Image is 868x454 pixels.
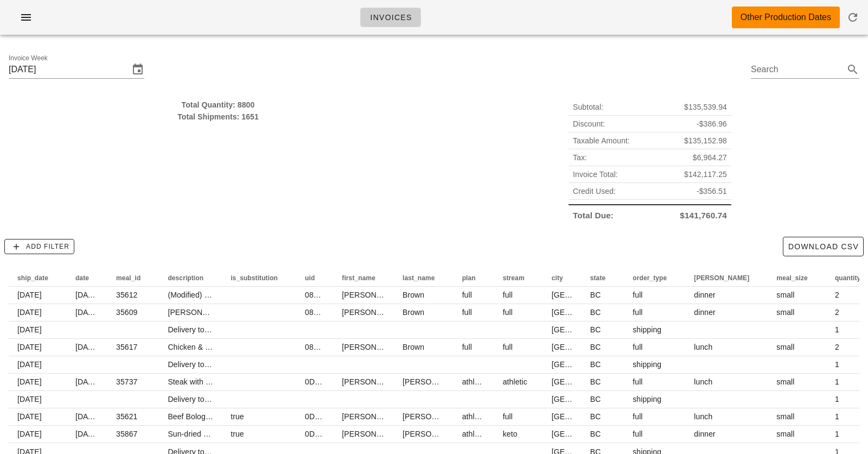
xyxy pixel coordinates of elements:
span: [PERSON_NAME] [342,377,405,386]
span: [DATE] [17,430,42,438]
span: Chicken & Chickpea Salad with Citrus Dressing [168,343,330,351]
span: small [776,308,794,317]
div: Total Shipments: 1651 [9,111,427,123]
span: description [168,274,203,282]
span: -$356.51 [697,185,727,197]
span: full [633,412,642,421]
span: ship_date [17,274,48,282]
span: 2 [835,343,839,351]
th: first_name: Not sorted. Activate to sort ascending. [333,269,394,287]
span: [DATE] [17,343,42,351]
span: Add Filter [9,242,69,251]
span: [DATE] [75,377,100,386]
span: shipping [633,325,661,334]
span: BC [590,430,601,438]
span: $135,152.98 [684,135,727,147]
span: 35612 [116,291,137,299]
span: true [231,412,244,421]
span: $142,117.25 [684,168,727,180]
span: [DATE] [75,308,100,317]
span: [PERSON_NAME] [342,343,405,351]
span: [DATE] [75,412,100,421]
span: lunch [694,412,712,421]
span: full [633,377,642,386]
span: 35621 [116,412,137,421]
span: full [503,308,513,317]
span: Brown [403,291,424,299]
span: BC [590,291,601,299]
span: state [590,274,606,282]
span: [PERSON_NAME] [342,430,405,438]
span: $6,964.27 [693,152,727,163]
span: dinner [694,430,716,438]
span: $141,760.74 [680,210,727,222]
span: stream [503,274,525,282]
span: shipping [633,395,661,403]
span: Discount: [573,118,605,130]
th: meal_id: Not sorted. Activate to sort ascending. [107,269,159,287]
span: athletic [462,377,487,386]
span: full [462,308,472,317]
span: full [503,291,513,299]
span: BC [590,343,601,351]
span: Delivery to [GEOGRAPHIC_DATA] (V5Y0G8) [168,395,323,403]
span: small [776,343,794,351]
span: (Modified) Pork & Creamy Mushroom Pasta [168,291,317,299]
span: Taxable Amount: [573,135,630,147]
div: Other Production Dates [741,11,831,24]
span: [GEOGRAPHIC_DATA] [552,343,631,351]
span: first_name [342,274,375,282]
span: plan [462,274,476,282]
span: small [776,291,794,299]
th: date: Not sorted. Activate to sort ascending. [67,269,107,287]
span: Brown [403,343,424,351]
span: quantity [835,274,860,282]
span: last_name [403,274,435,282]
th: uid: Not sorted. Activate to sort ascending. [296,269,333,287]
th: tod: Not sorted. Activate to sort ascending. [685,269,768,287]
span: [PERSON_NAME] [403,377,465,386]
span: 2 [835,291,839,299]
span: [DATE] [17,395,42,403]
span: athletic [462,430,487,438]
span: [DATE] [17,360,42,369]
span: full [633,430,642,438]
span: small [776,430,794,438]
span: Sun-dried Tomato Shrimp Over Cauliflower Rice [168,430,331,438]
span: [GEOGRAPHIC_DATA] [552,377,631,386]
span: Invoice Total: [573,168,618,180]
button: Download CSV [783,237,864,256]
th: state: Not sorted. Activate to sort ascending. [582,269,624,287]
th: plan: Not sorted. Activate to sort ascending. [454,269,494,287]
button: Add Filter [4,239,74,254]
th: description: Not sorted. Activate to sort ascending. [159,269,222,287]
a: Invoices [360,8,421,27]
span: [GEOGRAPHIC_DATA] [552,412,631,421]
th: city: Not sorted. Activate to sort ascending. [543,269,582,287]
span: Total Due: [573,210,614,222]
span: small [776,377,794,386]
th: last_name: Not sorted. Activate to sort ascending. [394,269,454,287]
span: shipping [633,360,661,369]
span: 0Deiml0YcsepeSXGQksxdCxGb0e2 [305,430,429,438]
span: Brown [403,308,424,317]
span: [PERSON_NAME] [342,291,405,299]
th: order_type: Not sorted. Activate to sort ascending. [624,269,685,287]
span: full [633,343,642,351]
span: dinner [694,308,716,317]
span: [DATE] [17,291,42,299]
span: BC [590,360,601,369]
span: lunch [694,377,712,386]
span: full [462,343,472,351]
span: Download CSV [788,242,859,251]
span: is_substitution [231,274,278,282]
span: [PERSON_NAME] [403,430,465,438]
span: 1 [835,430,839,438]
span: full [633,291,642,299]
span: 35737 [116,377,137,386]
span: Subtotal: [573,101,603,113]
span: BC [590,325,601,334]
span: 1 [835,412,839,421]
span: [GEOGRAPHIC_DATA] [552,430,631,438]
span: [PERSON_NAME] [342,412,405,421]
